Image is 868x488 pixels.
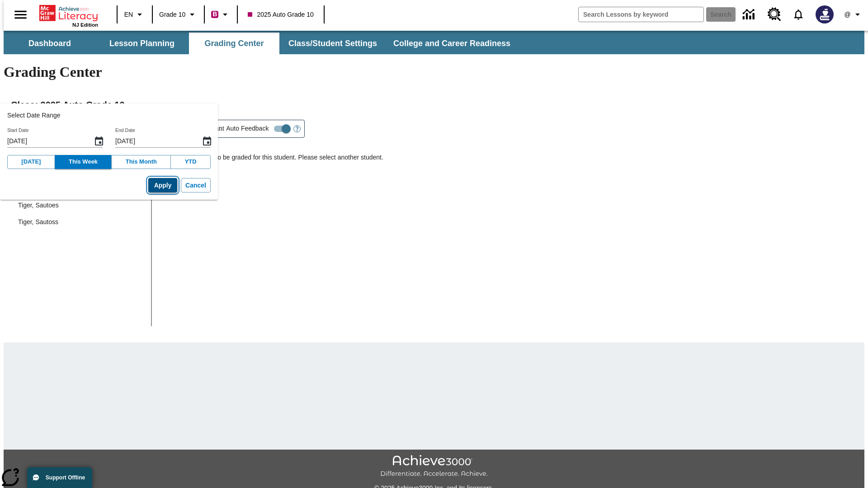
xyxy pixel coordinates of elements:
[248,10,313,19] span: 2025 Auto Grade 10
[844,10,850,19] span: @
[5,33,95,54] button: Dashboard
[148,178,177,193] button: Apply
[839,6,868,23] button: Profile/Settings
[27,467,92,488] button: Support Offline
[7,1,34,28] button: Open side menu
[115,127,135,134] label: End Date
[198,132,216,150] button: End Date, Choose date, September 4, 2025, Selected
[281,33,384,54] button: Class/Student Settings
[810,3,839,26] button: Select a new avatar
[290,120,304,137] button: Open Help for Writing Assistant
[167,153,857,169] p: There is no work to be graded for this student. Please select another student.
[7,127,28,134] label: Start Date
[124,10,133,19] span: EN
[18,201,144,210] span: Tiger, Sautoes
[11,197,151,214] div: Tiger, Sautoes
[212,9,217,20] span: B
[90,132,108,150] button: Start Date, Choose date, August 31, 2025, Selected
[39,3,98,28] div: Home
[159,10,185,19] span: Grade 10
[226,124,269,133] span: Auto Feedback
[11,214,151,230] div: Tiger, Sautoss
[787,3,810,26] a: Notifications
[737,2,762,27] a: Data Center
[18,217,144,227] span: Tiger, Sautoss
[816,5,834,23] img: Avatar
[189,33,279,54] button: Grading Center
[156,6,201,23] button: Grade: Grade 10, Select a grade
[386,33,518,54] button: College and Career Readiness
[208,6,234,23] button: Boost Class color is violet red. Change class color
[7,111,211,120] h2: Select Date Range
[4,31,864,54] div: SubNavbar
[4,64,864,80] h1: Grading Center
[111,155,171,169] button: This Month
[7,155,55,169] button: [DATE]
[39,4,98,22] a: Home
[72,22,98,28] span: NJ Edition
[4,33,519,54] div: SubNavbar
[120,6,149,23] button: Language: EN, Select a language
[97,33,187,54] button: Lesson Planning
[46,474,85,481] span: Support Offline
[380,455,488,478] img: Achieve3000 Differentiate Accelerate Achieve
[170,155,211,169] button: YTD
[762,2,787,27] a: Resource Center, Will open in new tab
[55,155,112,169] button: This Week
[11,98,857,112] h2: Class : 2025 Auto Grade 10
[579,7,703,22] input: search field
[181,178,211,193] button: Cancel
